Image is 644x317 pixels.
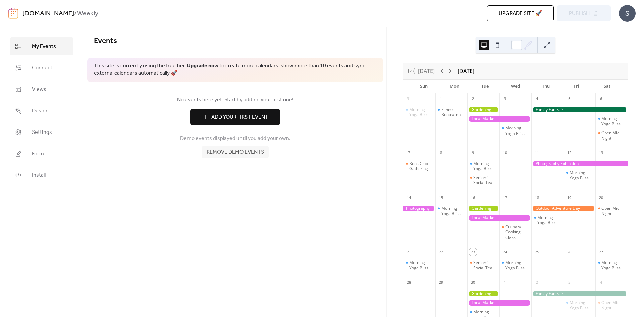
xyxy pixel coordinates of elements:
[10,80,73,98] a: Views
[467,107,499,113] div: Gardening Workshop
[437,149,445,157] div: 8
[470,80,500,93] div: Tue
[473,161,497,171] div: Morning Yoga Bliss
[403,161,435,171] div: Book Club Gathering
[501,149,509,157] div: 10
[8,8,18,19] img: logo
[437,248,445,256] div: 22
[469,149,477,157] div: 9
[10,166,73,184] a: Install
[467,116,531,122] div: Local Market
[533,149,541,157] div: 11
[499,10,542,18] span: Upgrade site 🚀
[467,175,499,186] div: Seniors' Social Tea
[467,300,531,306] div: Local Market
[597,248,605,256] div: 27
[435,206,468,216] div: Morning Yoga Bliss
[409,161,433,171] div: Book Club Gathering
[501,194,509,201] div: 17
[32,43,56,51] span: My Events
[469,279,477,286] div: 30
[566,149,573,157] div: 12
[505,224,529,240] div: Culinary Cooking Class
[403,107,435,117] div: Morning Yoga Bliss
[563,170,596,180] div: Morning Yoga Bliss
[32,171,46,179] span: Install
[467,161,499,171] div: Morning Yoga Bliss
[533,95,541,103] div: 4
[437,194,445,201] div: 15
[94,62,376,77] span: This site is currently using the free tier. to create more calendars, show more than 10 events an...
[405,194,413,201] div: 14
[94,96,376,104] span: No events here yet. Start by adding your first one!
[190,109,280,125] button: Add Your First Event
[595,300,628,310] div: Open Mic Night
[405,248,413,256] div: 21
[437,279,445,286] div: 29
[32,150,44,158] span: Form
[566,279,573,286] div: 3
[501,279,509,286] div: 1
[570,170,593,180] div: Morning Yoga Bliss
[505,125,529,136] div: Morning Yoga Bliss
[473,260,497,270] div: Seniors' Social Tea
[595,116,628,126] div: Morning Yoga Bliss
[409,260,433,270] div: Morning Yoga Bliss
[619,5,636,22] div: S
[439,80,470,93] div: Mon
[561,80,592,93] div: Fri
[597,194,605,201] div: 20
[180,135,290,143] span: Demo events displayed until you add your own.
[531,206,595,211] div: Outdoor Adventure Day
[597,95,605,103] div: 6
[409,107,433,117] div: Morning Yoga Bliss
[566,95,573,103] div: 5
[207,148,264,156] span: Remove demo events
[505,260,529,270] div: Morning Yoga Bliss
[501,248,509,256] div: 24
[409,80,439,93] div: Sun
[467,215,531,221] div: Local Market
[469,95,477,103] div: 2
[537,215,561,225] div: Morning Yoga Bliss
[570,300,593,310] div: Morning Yoga Bliss
[563,300,596,310] div: Morning Yoga Bliss
[10,59,73,77] a: Connect
[467,260,499,270] div: Seniors' Social Tea
[499,125,532,136] div: Morning Yoga Bliss
[187,61,218,71] a: Upgrade now
[405,95,413,103] div: 31
[94,34,117,48] span: Events
[77,7,98,20] b: Weekly
[592,80,622,93] div: Sat
[10,145,73,163] a: Form
[32,107,49,115] span: Design
[601,206,625,216] div: Open Mic Night
[531,107,628,113] div: Family Fun Fair
[533,279,541,286] div: 2
[202,146,269,158] button: Remove demo events
[469,194,477,201] div: 16
[531,215,563,225] div: Morning Yoga Bliss
[405,279,413,286] div: 28
[533,248,541,256] div: 25
[32,86,46,94] span: Views
[403,260,435,270] div: Morning Yoga Bliss
[595,206,628,216] div: Open Mic Night
[32,64,52,72] span: Connect
[595,260,628,270] div: Morning Yoga Bliss
[487,5,554,21] button: Upgrade site 🚀
[566,248,573,256] div: 26
[441,206,465,216] div: Morning Yoga Bliss
[437,95,445,103] div: 1
[500,80,531,93] div: Wed
[597,149,605,157] div: 13
[22,7,74,20] a: [DOMAIN_NAME]
[601,260,625,270] div: Morning Yoga Bliss
[601,130,625,141] div: Open Mic Night
[473,175,497,186] div: Seniors' Social Tea
[601,116,625,126] div: Morning Yoga Bliss
[10,123,73,141] a: Settings
[435,107,468,117] div: Fitness Bootcamp
[501,95,509,103] div: 3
